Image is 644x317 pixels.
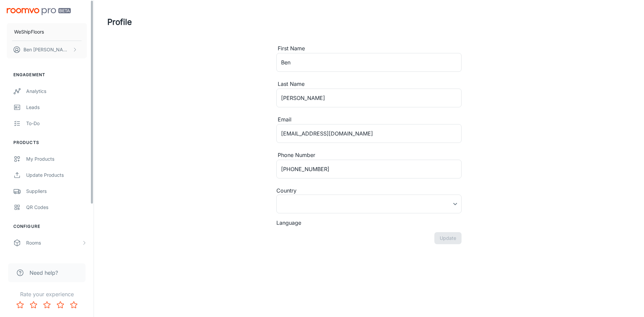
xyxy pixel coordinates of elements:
[276,151,462,160] div: Phone Number
[26,239,82,247] div: Rooms
[26,188,87,195] div: Suppliers
[276,44,462,53] div: First Name
[23,46,71,53] p: Ben [PERSON_NAME]
[276,219,462,227] div: Language
[276,80,462,89] div: Last Name
[26,155,87,163] div: My Products
[14,28,44,36] p: WeShipFloors
[26,255,87,263] div: Branding
[26,104,87,111] div: Leads
[26,88,87,95] div: Analytics
[26,204,87,211] div: QR Codes
[276,115,462,124] div: Email
[7,23,87,41] button: WeShipFloors
[26,171,87,179] div: Update Products
[7,8,71,15] img: Roomvo PRO Beta
[7,41,87,58] button: Ben [PERSON_NAME]
[107,16,132,28] h1: Profile
[30,269,58,277] span: Need help?
[5,290,88,298] p: Rate your experience
[26,120,87,127] div: To-do
[276,187,462,195] div: Country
